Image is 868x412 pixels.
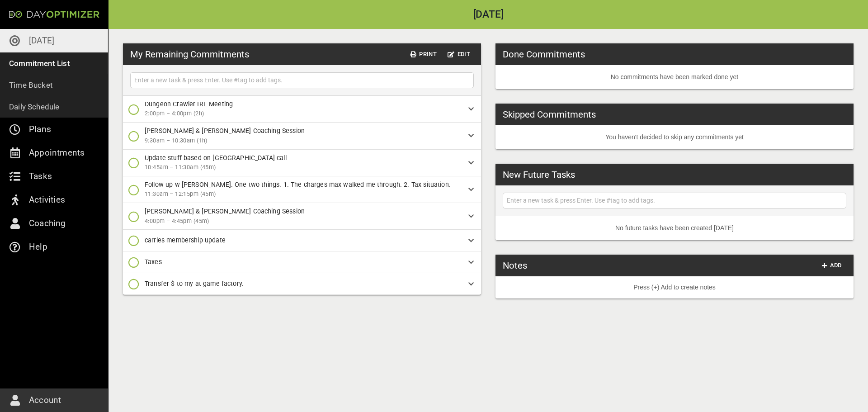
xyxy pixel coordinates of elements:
p: Plans [29,122,51,137]
span: Follow up w [PERSON_NAME]. One two things. 1. The charges max walked me through. 2. Tax situation. [145,181,451,188]
div: Transfer $ to my at game factory. [123,273,481,295]
img: Day Optimizer [9,11,99,18]
p: Commitment List [9,57,70,70]
p: Account [29,393,61,407]
button: Print [407,47,440,62]
span: 2:00pm – 4:00pm (2h) [145,109,461,118]
span: Taxes [145,258,162,265]
h2: [DATE] [108,9,868,20]
span: Edit [448,49,470,60]
div: Follow up w [PERSON_NAME]. One two things. 1. The charges max walked me through. 2. Tax situation... [123,176,481,203]
p: Appointments [29,146,85,160]
span: Add [821,260,843,271]
h3: My Remaining Commitments [130,47,249,61]
li: No future tasks have been created [DATE] [495,216,854,240]
span: Dungeon Crawler IRL Meeting [145,100,233,108]
div: [PERSON_NAME] & [PERSON_NAME] Coaching Session9:30am – 10:30am (1h) [123,123,481,149]
h3: Notes [503,259,527,272]
p: Daily Schedule [9,100,60,113]
span: [PERSON_NAME] & [PERSON_NAME] Coaching Session [145,127,305,134]
input: Enter a new task & press Enter. Use #tag to add tags. [505,195,844,206]
input: Enter a new task & press Enter. Use #tag to add tags. [132,75,472,86]
div: [PERSON_NAME] & [PERSON_NAME] Coaching Session4:00pm – 4:45pm (45m) [123,203,481,230]
span: 4:00pm – 4:45pm (45m) [145,217,461,226]
p: [DATE] [29,33,54,48]
span: 11:30am – 12:15pm (45m) [145,189,461,199]
span: [PERSON_NAME] & [PERSON_NAME] Coaching Session [145,208,305,215]
p: Press (+) Add to create notes [503,283,846,292]
span: carries membership update [145,237,226,244]
span: Update stuff based on [GEOGRAPHIC_DATA] call [145,154,287,161]
li: No commitments have been marked done yet [495,65,854,89]
h3: New Future Tasks [503,168,575,181]
p: Coaching [29,216,66,231]
button: Add [817,259,846,273]
h3: Skipped Commitments [503,108,596,121]
p: Activities [29,193,65,207]
div: Dungeon Crawler IRL Meeting2:00pm – 4:00pm (2h) [123,96,481,123]
span: 10:45am – 11:30am (45m) [145,163,461,172]
span: Transfer $ to my at game factory. [145,280,244,287]
p: Help [29,240,47,254]
div: carries membership update [123,230,481,251]
div: Taxes [123,251,481,273]
button: Edit [444,47,474,62]
span: 9:30am – 10:30am (1h) [145,136,461,146]
p: Tasks [29,169,52,184]
p: Time Bucket [9,79,53,91]
li: You haven't decided to skip any commitments yet [495,125,854,149]
div: Update stuff based on [GEOGRAPHIC_DATA] call10:45am – 11:30am (45m) [123,150,481,176]
h3: Done Commitments [503,47,585,61]
span: Print [410,49,437,60]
